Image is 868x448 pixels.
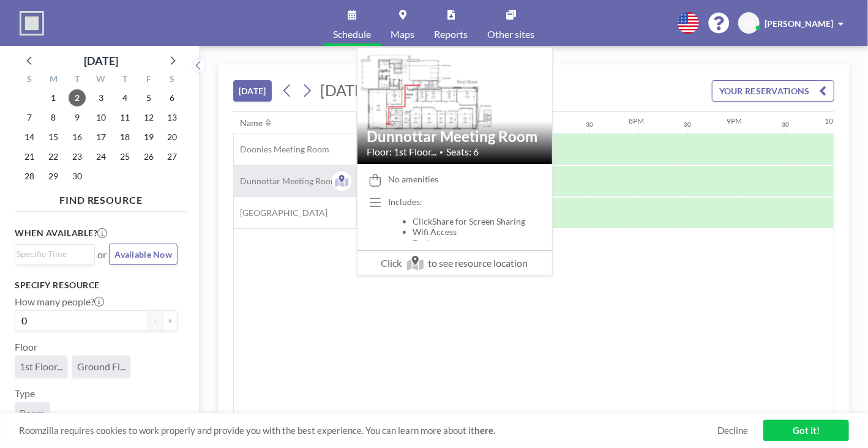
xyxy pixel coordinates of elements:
[164,148,181,165] span: Saturday, September 27, 2025
[15,341,37,353] label: Floor
[20,11,44,35] img: organization-logo
[474,425,495,436] a: here.
[109,244,178,265] button: Available Now
[164,109,181,126] span: Saturday, September 13, 2025
[488,29,535,39] span: Other sites
[367,146,437,158] span: Floor: 1st Floor...
[391,29,415,39] span: Maps
[447,146,479,158] span: Seats: 6
[45,148,62,165] span: Monday, September 22, 2025
[69,129,86,146] span: Tuesday, September 16, 2025
[20,407,45,419] span: Room
[586,121,593,129] div: 30
[137,72,160,88] div: F
[19,425,717,436] span: Roomzilla requires cookies to work properly and provide you with the best experience. You can lea...
[825,116,844,125] div: 10PM
[334,29,372,39] span: Schedule
[164,89,181,106] span: Saturday, September 6, 2025
[69,168,86,185] span: Tuesday, September 30, 2025
[92,148,110,165] span: Wednesday, September 24, 2025
[440,148,444,156] span: •
[65,72,89,88] div: T
[763,420,849,441] a: Got it!
[20,360,62,373] span: 1st Floor...
[234,144,329,155] span: Doonies Meeting Room
[413,237,542,248] li: Desk
[782,121,789,129] div: 30
[744,18,755,29] span: CB
[45,89,62,106] span: Monday, September 1, 2025
[164,129,181,146] span: Saturday, September 20, 2025
[92,129,110,146] span: Wednesday, September 17, 2025
[116,129,133,146] span: Thursday, September 18, 2025
[140,89,157,106] span: Friday, September 5, 2025
[114,249,172,259] span: Available Now
[69,89,86,106] span: Tuesday, September 2, 2025
[69,148,86,165] span: Tuesday, September 23, 2025
[21,129,38,146] span: Sunday, September 14, 2025
[684,121,691,129] div: 30
[413,226,542,237] li: Wifi Access
[765,18,833,29] span: [PERSON_NAME]
[42,72,65,88] div: M
[320,81,369,99] span: [DATE]
[727,116,742,125] div: 9PM
[15,189,187,206] h4: FIND RESOURCE
[97,248,107,261] span: or
[21,148,38,165] span: Sunday, September 21, 2025
[15,387,35,400] label: Type
[413,216,542,227] li: ClickShare for Screen Sharing
[45,109,62,126] span: Monday, September 8, 2025
[21,109,38,126] span: Sunday, September 7, 2025
[233,80,272,102] button: [DATE]
[163,310,178,331] button: +
[388,196,542,207] p: Includes:
[15,280,178,291] h3: Specify resource
[717,425,748,436] a: Decline
[140,129,157,146] span: Friday, September 19, 2025
[84,52,118,69] div: [DATE]
[45,129,62,146] span: Monday, September 15, 2025
[234,176,338,187] span: Dunnottar Meeting Room
[116,148,133,165] span: Thursday, September 25, 2025
[116,109,133,126] span: Thursday, September 11, 2025
[45,168,62,185] span: Monday, September 29, 2025
[17,247,88,261] input: Search for option
[357,51,552,160] img: resource-image
[240,118,263,129] div: Name
[15,245,94,263] div: Search for option
[140,148,157,165] span: Friday, September 26, 2025
[89,72,113,88] div: W
[388,174,438,185] span: No amenities
[148,310,163,331] button: -
[21,168,38,185] span: Sunday, September 28, 2025
[77,360,125,373] span: Ground Fl...
[116,89,133,106] span: Thursday, September 4, 2025
[234,207,327,218] span: [GEOGRAPHIC_DATA]
[435,29,468,39] span: Reports
[357,250,552,275] span: Click to see resource location
[69,109,86,126] span: Tuesday, September 9, 2025
[92,109,110,126] span: Wednesday, September 10, 2025
[140,109,157,126] span: Friday, September 12, 2025
[712,80,834,102] button: YOUR RESERVATIONS
[15,296,104,308] label: How many people?
[113,72,137,88] div: T
[367,127,542,146] h2: Dunnottar Meeting Room
[629,116,644,125] div: 8PM
[92,89,110,106] span: Wednesday, September 3, 2025
[160,72,184,88] div: S
[18,72,42,88] div: S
